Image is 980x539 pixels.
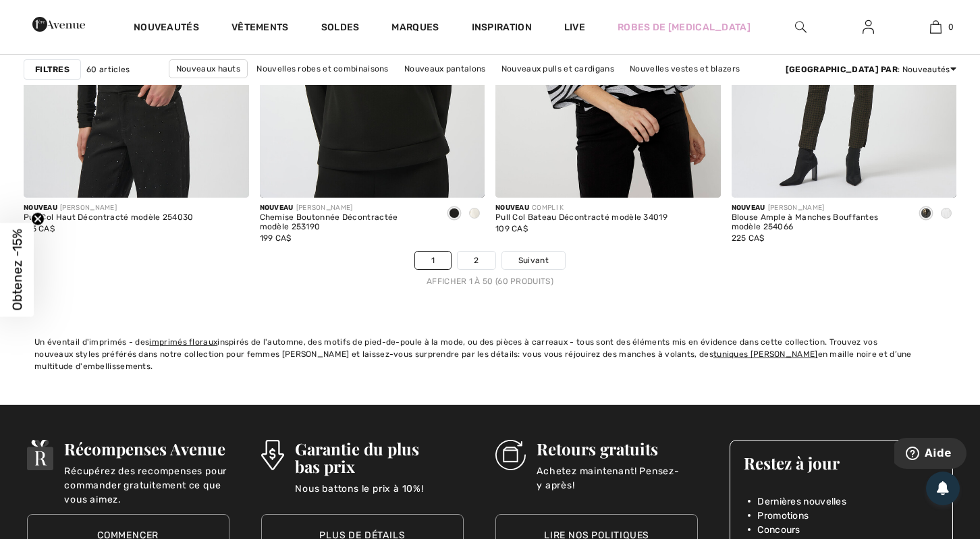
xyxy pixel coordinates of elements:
div: [PERSON_NAME] [24,203,194,213]
a: 2 [458,252,495,269]
a: Marques [391,22,439,36]
span: Inspiration [472,22,532,36]
span: Concours [757,523,800,537]
span: Obtenez -15% [9,229,25,310]
div: COMPLI K [495,203,668,213]
img: Récompenses Avenue [27,440,54,470]
span: 225 CA$ [732,233,765,243]
span: Nouveau [260,204,294,212]
a: Se connecter [852,19,885,36]
a: Nouvelles robes et combinaisons [250,60,395,78]
strong: [GEOGRAPHIC_DATA] par [786,65,898,74]
span: 109 CA$ [495,224,528,233]
h3: Restez à jour [744,454,939,472]
p: Achetez maintenant! Pensez-y après! [537,464,698,491]
strong: Filtres [35,63,70,76]
span: Nouveau [732,204,765,212]
span: Suivant [518,254,549,266]
span: 60 articles [86,63,130,76]
a: Nouveaux pulls et cardigans [495,60,621,78]
iframe: Ouvre un widget dans lequel vous pouvez trouver plus d’informations [894,438,967,472]
a: Nouveaux pantalons [398,60,492,78]
div: White [936,203,956,225]
a: Soldes [321,22,360,36]
a: 0 [902,19,969,35]
a: Live [564,20,585,34]
a: Nouvelles jupes [346,78,423,96]
a: Vêtements [232,22,289,36]
a: Nouveaux hauts [169,59,248,78]
a: tuniques [PERSON_NAME] [713,349,818,359]
p: Nous battons le prix à 10%! [295,482,464,509]
img: Mes infos [863,19,874,35]
span: 0 [948,21,954,33]
div: Un éventail d'imprimés - des inspirés de l'automne, des motifs de pied-de-poule à la mode, ou des... [34,336,946,372]
button: Close teaser [31,212,45,225]
p: Récupérez des recompenses pour commander gratuitement ce que vous aimez. [64,464,229,491]
a: Suivant [502,252,565,269]
img: 1ère Avenue [32,11,85,38]
div: Afficher 1 à 50 (60 produits) [24,275,956,287]
span: Nouveau [24,204,57,212]
span: Promotions [757,509,809,523]
div: [PERSON_NAME] [732,203,906,213]
div: Black [916,203,936,225]
h3: Garantie du plus bas prix [295,440,464,475]
span: 175 CA$ [24,224,55,233]
a: imprimés floraux [149,337,217,347]
nav: Page navigation [24,251,956,287]
div: Pull Col Haut Décontracté modèle 254030 [24,213,194,223]
img: Garantie du plus bas prix [261,440,284,470]
a: Nouvelles vestes et blazers [623,60,746,78]
div: Black [444,203,464,225]
span: Dernières nouvelles [757,494,846,509]
span: 199 CA$ [260,233,292,243]
img: Retours gratuits [495,440,526,470]
span: Nouveau [495,204,529,212]
div: Pull Col Bateau Décontracté modèle 34019 [495,213,668,223]
div: : Nouveautés [786,63,956,76]
div: [PERSON_NAME] [260,203,434,213]
img: Mon panier [930,19,942,35]
a: Nouveautés [134,22,199,36]
h3: Retours gratuits [537,440,698,457]
a: Nouveaux vêtements d'extérieur [425,78,570,96]
a: 1 [415,252,451,269]
img: recherche [795,19,807,35]
div: Chemise Boutonnée Décontractée modèle 253190 [260,213,434,232]
h3: Récompenses Avenue [64,440,229,457]
div: Off White [464,203,485,225]
div: Blouse Ample à Manches Bouffantes modèle 254066 [732,213,906,232]
a: Robes de [MEDICAL_DATA] [618,20,751,34]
